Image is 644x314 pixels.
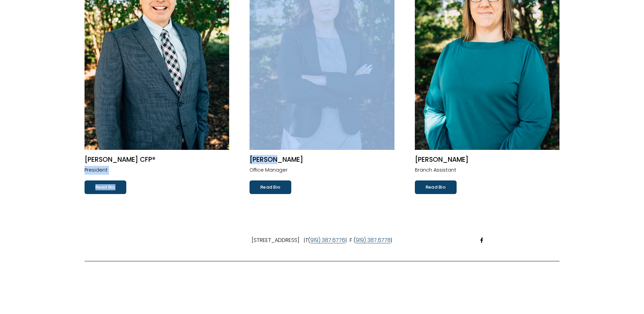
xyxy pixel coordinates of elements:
a: Read Bio [415,180,457,194]
p: President [85,166,229,175]
h2: [PERSON_NAME] [415,156,560,164]
p: Branch Assistant [415,166,560,175]
p: Office Manager [250,166,394,175]
em: T [305,236,308,244]
h2: [PERSON_NAME] [250,156,394,164]
a: Facebook [479,238,484,243]
p: [STREET_ADDRESS] | ( | F ( | [85,235,560,245]
a: Read Bio [250,180,291,194]
h2: [PERSON_NAME] CFP® [85,156,229,164]
a: 919) 387.6776 [310,235,345,245]
a: 919) 387.6778 [356,235,391,245]
a: Read Bio [85,180,126,194]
